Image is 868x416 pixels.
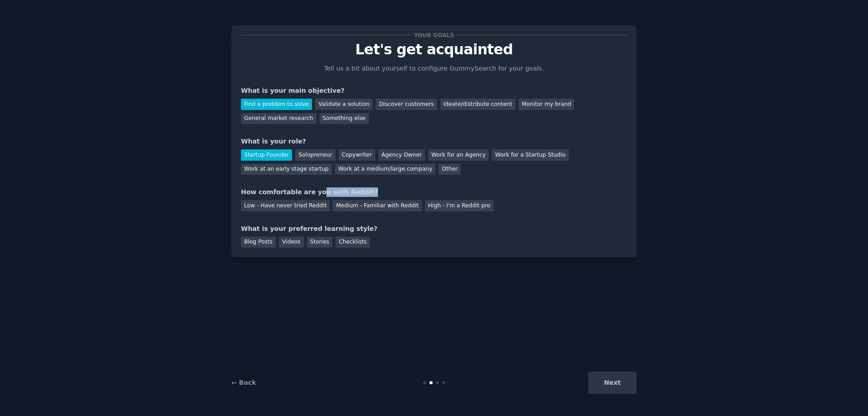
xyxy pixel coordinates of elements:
div: High - I'm a Reddit pro [425,200,494,211]
div: Medium - Familiar with Reddit [333,200,421,211]
div: Blog Posts [241,237,276,248]
div: What is your main objective? [241,86,627,96]
div: Videos [279,237,304,248]
div: Work at an early stage startup [241,164,332,175]
div: Validate a solution [315,99,373,110]
p: Let's get acquainted [241,42,627,57]
a: ← Back [231,379,256,386]
div: Something else [320,113,369,124]
div: What is your preferred learning style? [241,224,627,234]
div: Work for an Agency [428,149,489,161]
div: General market research [241,113,316,124]
p: Tell us a bit about yourself to configure GummySearch for your goals. [320,64,548,73]
div: What is your role? [241,137,627,146]
div: Find a problem to solve [241,99,312,110]
div: Agency Owner [378,149,425,161]
div: Ideate/distribute content [440,99,515,110]
div: Discover customers [376,99,437,110]
div: How comfortable are you with Reddit? [241,187,627,197]
div: Solopreneur [295,149,335,161]
div: Checklists [335,237,370,248]
div: Other [439,164,461,175]
div: Monitor my brand [519,99,574,110]
span: Your goals [412,30,456,40]
div: Low - Have never tried Reddit [241,200,330,211]
div: Stories [307,237,332,248]
div: Startup Founder [241,149,292,161]
div: Work for a Startup Studio [492,149,568,161]
div: Copywriter [339,149,375,161]
div: Work at a medium/large company [335,164,435,175]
